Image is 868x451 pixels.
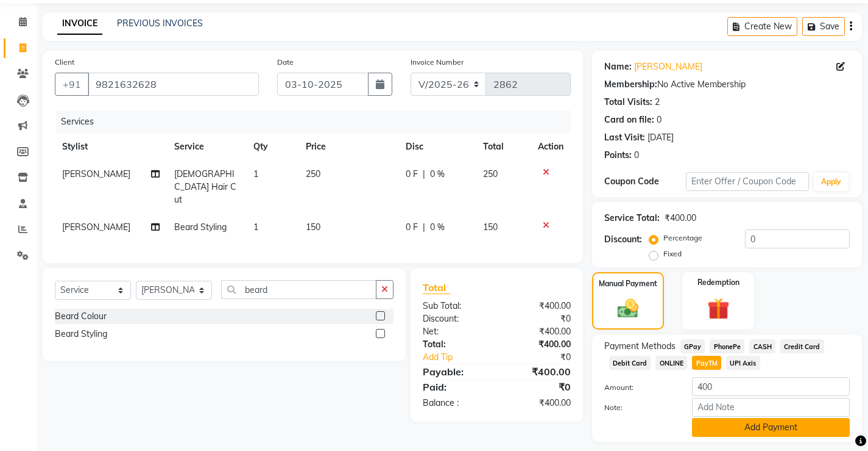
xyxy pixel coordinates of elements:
[414,351,510,364] a: Add Tip
[476,133,530,161] th: Total
[496,338,579,351] div: ₹400.00
[749,339,775,353] span: CASH
[55,57,74,68] label: Client
[604,96,652,109] div: Total Visits:
[780,339,824,353] span: Credit Card
[604,233,642,246] div: Discount:
[634,60,702,73] a: [PERSON_NAME]
[657,114,662,126] div: 0
[57,13,102,35] a: INVOICE
[430,168,445,181] span: 0 %
[604,78,850,91] div: No Active Membership
[496,364,579,379] div: ₹400.00
[496,300,579,312] div: ₹400.00
[802,17,845,36] button: Save
[604,60,632,73] div: Name:
[604,175,686,188] div: Coupon Code
[595,402,683,413] label: Note:
[62,222,130,233] span: [PERSON_NAME]
[414,338,496,351] div: Total:
[604,114,654,126] div: Card on file:
[221,280,376,299] input: Search or Scan
[814,173,849,191] button: Apply
[710,339,744,353] span: PhonePe
[306,222,320,233] span: 150
[414,397,496,410] div: Balance :
[496,312,579,325] div: ₹0
[167,133,246,161] th: Service
[406,221,418,234] span: 0 F
[531,133,571,161] th: Action
[174,168,236,205] span: [DEMOGRAPHIC_DATA] Hair Cut
[665,212,696,225] div: ₹400.00
[430,221,445,234] span: 0 %
[62,168,130,179] span: [PERSON_NAME]
[298,133,398,161] th: Price
[647,131,674,144] div: [DATE]
[496,325,579,338] div: ₹400.00
[680,339,705,353] span: GPay
[727,17,797,36] button: Create New
[411,57,464,68] label: Invoice Number
[414,364,496,379] div: Payable:
[604,78,657,91] div: Membership:
[55,310,107,323] div: Beard Colour
[692,377,850,396] input: Amount
[398,133,476,161] th: Disc
[604,131,645,144] div: Last Visit:
[56,110,580,133] div: Services
[483,222,498,233] span: 150
[306,168,320,179] span: 250
[253,168,258,179] span: 1
[692,418,850,437] button: Add Payment
[599,278,657,289] label: Manual Payment
[55,328,107,341] div: Beard Styling
[726,356,760,370] span: UPI Axis
[55,73,89,96] button: +91
[510,351,580,364] div: ₹0
[663,233,702,244] label: Percentage
[611,297,645,321] img: _cash.svg
[88,73,259,96] input: Search by Name/Mobile/Email/Code
[595,382,683,393] label: Amount:
[496,397,579,410] div: ₹400.00
[423,168,425,181] span: |
[604,340,676,353] span: Payment Methods
[692,398,850,417] input: Add Note
[604,149,632,162] div: Points:
[414,312,496,325] div: Discount:
[414,380,496,394] div: Paid:
[700,295,736,323] img: _gift.svg
[686,172,809,191] input: Enter Offer / Coupon Code
[634,149,639,162] div: 0
[55,133,167,161] th: Stylist
[692,356,721,370] span: PayTM
[423,281,451,294] span: Total
[697,277,739,288] label: Redemption
[609,356,651,370] span: Debit Card
[117,18,203,29] a: PREVIOUS INVOICES
[406,168,418,181] span: 0 F
[174,222,227,233] span: Beard Styling
[655,356,687,370] span: ONLINE
[483,168,498,179] span: 250
[277,57,294,68] label: Date
[663,248,682,259] label: Fixed
[246,133,299,161] th: Qty
[604,212,660,225] div: Service Total:
[414,325,496,338] div: Net:
[423,221,425,234] span: |
[655,96,660,109] div: 2
[496,380,579,394] div: ₹0
[414,300,496,312] div: Sub Total:
[253,222,258,233] span: 1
